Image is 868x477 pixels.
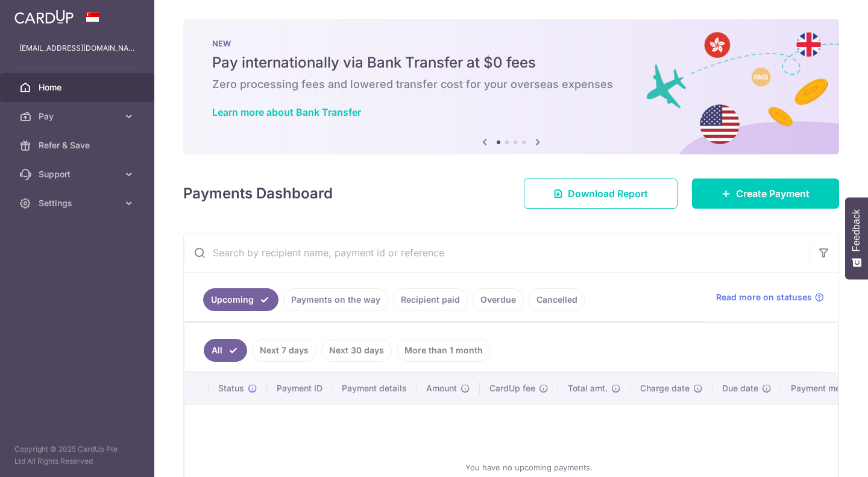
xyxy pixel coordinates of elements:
h5: Pay internationally via Bank Transfer at $0 fees [212,53,810,72]
span: Read more on statuses [716,291,812,303]
span: Settings [39,197,118,209]
span: Feedback [851,209,862,251]
a: Recipient paid [393,288,468,311]
p: NEW [212,39,810,48]
a: Download Report [524,178,678,209]
a: Next 30 days [321,339,392,362]
a: Payments on the way [283,288,388,311]
img: CardUp [14,10,74,24]
th: Payment details [332,373,417,404]
a: Cancelled [529,288,585,311]
a: Upcoming [203,288,278,311]
span: Help [27,8,52,19]
a: All [204,339,247,362]
p: [EMAIL_ADDRESS][DOMAIN_NAME] [19,42,135,54]
a: Read more on statuses [716,291,824,303]
span: Support [39,168,118,180]
span: Create Payment [736,186,810,201]
span: CardUp fee [489,382,535,394]
h4: Payments Dashboard [183,183,333,204]
span: Total amt. [568,382,608,394]
span: Home [39,81,118,93]
input: Search by recipient name, payment id or reference [184,233,810,272]
a: Overdue [473,288,524,311]
span: Status [218,382,244,394]
span: Amount [426,382,457,394]
th: Payment ID [267,373,332,404]
a: Next 7 days [252,339,316,362]
span: Pay [39,110,118,122]
span: Due date [722,382,758,394]
a: Create Payment [692,178,839,209]
span: Refer & Save [39,139,118,151]
img: Bank transfer banner [183,19,839,154]
span: Download Report [568,186,648,201]
h6: Zero processing fees and lowered transfer cost for your overseas expenses [212,77,810,92]
span: Charge date [640,382,690,394]
a: More than 1 month [397,339,491,362]
a: Learn more about Bank Transfer [212,106,361,118]
button: Feedback - Show survey [845,197,868,279]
